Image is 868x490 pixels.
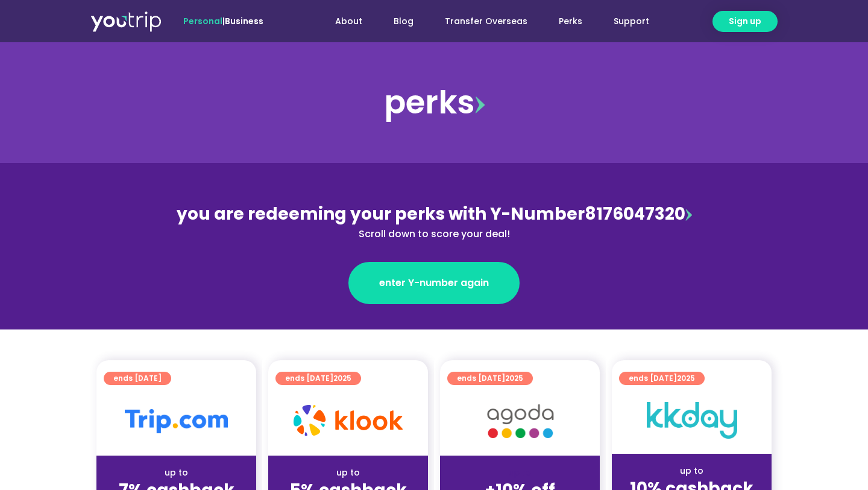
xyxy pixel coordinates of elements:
[447,372,533,385] a: ends [DATE]2025
[378,10,429,33] a: Blog
[319,10,378,33] a: About
[285,372,351,385] span: ends [DATE]
[177,202,585,226] span: you are redeeming your perks with Y-Number
[172,227,696,241] div: Scroll down to score your deal!
[348,262,520,304] a: enter Y-number again
[621,465,762,477] div: up to
[429,10,543,33] a: Transfer Overseas
[172,202,696,241] div: 8176047320
[278,466,418,479] div: up to
[183,15,222,27] span: Personal
[619,372,705,385] a: ends [DATE]2025
[629,372,695,385] span: ends [DATE]
[183,15,263,27] span: |
[106,466,247,479] div: up to
[457,372,523,385] span: ends [DATE]
[296,10,665,33] nav: Menu
[275,372,361,385] a: ends [DATE]2025
[379,276,489,290] span: enter Y-number again
[113,372,162,385] span: ends [DATE]
[677,373,695,383] span: 2025
[104,372,171,385] a: ends [DATE]
[505,373,523,383] span: 2025
[543,10,598,33] a: Perks
[509,466,531,479] span: up to
[598,10,665,33] a: Support
[333,373,351,383] span: 2025
[225,15,263,27] a: Business
[729,15,761,28] span: Sign up
[712,11,778,32] a: Sign up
